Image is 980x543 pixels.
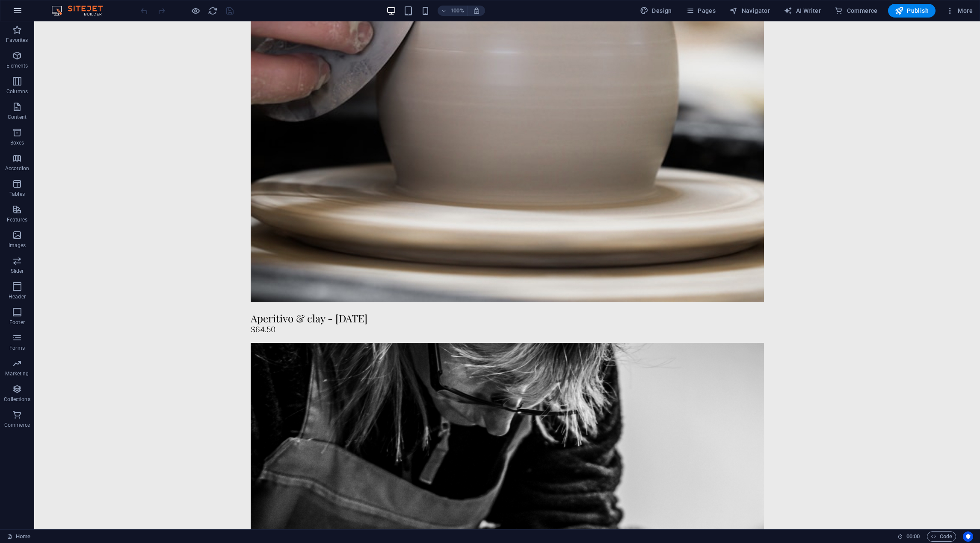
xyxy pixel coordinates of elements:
[835,6,878,15] span: Commerce
[9,293,26,300] p: Header
[8,114,27,121] p: Content
[927,531,956,542] button: Code
[4,422,30,428] p: Commerce
[5,165,29,172] p: Accordion
[637,4,675,18] div: Design (Ctrl+Alt+Y)
[888,4,936,18] button: Publish
[207,6,218,16] button: reload
[473,7,480,15] i: On resize automatically adjust zoom level to fit chosen device.
[5,370,29,377] p: Marketing
[6,62,28,69] p: Elements
[640,6,672,15] span: Design
[49,6,113,16] img: Editor Logo
[10,139,24,146] p: Boxes
[6,37,28,44] p: Favorites
[9,242,26,249] p: Images
[9,319,25,326] p: Footer
[784,6,821,15] span: AI Writer
[9,191,25,198] p: Tables
[897,531,920,542] h6: Session time
[208,6,218,16] i: Reload page
[895,6,929,15] span: Publish
[7,216,27,223] p: Features
[963,531,973,542] button: Usercentrics
[450,6,464,16] h6: 100%
[9,345,25,351] p: Forms
[190,6,201,16] button: Click here to leave preview mode and continue editing
[6,88,28,95] p: Columns
[7,531,30,542] a: Click to cancel selection. Double-click to open Pages
[831,4,881,18] button: Commerce
[4,396,30,403] p: Collections
[906,531,920,542] span: 00 00
[780,4,824,18] button: AI Writer
[729,6,770,15] span: Navigator
[912,533,914,540] span: :
[931,531,952,542] span: Code
[686,6,716,15] span: Pages
[682,4,719,18] button: Pages
[637,4,675,18] button: Design
[726,4,773,18] button: Navigator
[942,4,976,18] button: More
[946,6,973,15] span: More
[11,268,24,274] p: Slider
[438,6,468,16] button: 100%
